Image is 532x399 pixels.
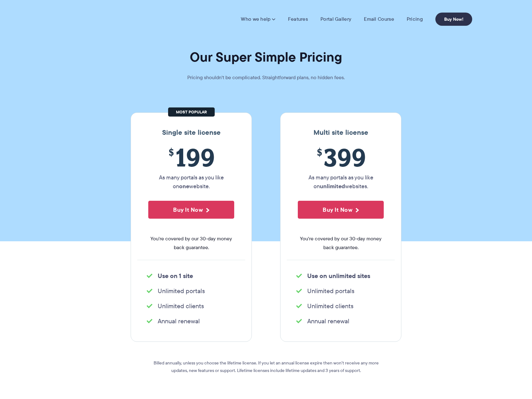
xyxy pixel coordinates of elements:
a: Who we help [241,16,275,22]
li: Annual renewal [147,317,236,325]
h3: Single site license [137,128,245,137]
p: As many portals as you like on website. [148,173,234,191]
span: 199 [148,143,234,172]
span: 399 [298,143,384,172]
a: Email Course [364,16,394,22]
a: Buy Now! [435,13,472,26]
h3: Multi site license [287,128,395,137]
li: Unlimited portals [296,287,385,295]
li: Annual renewal [296,317,385,325]
a: Features [288,16,308,22]
strong: Use on 1 site [158,271,193,281]
li: Unlimited clients [296,302,385,310]
a: Portal Gallery [320,16,351,22]
button: Buy It Now [148,201,234,219]
li: Unlimited portals [147,287,236,295]
strong: unlimited [320,182,345,190]
p: Billed annually, unless you choose the lifetime license. If you let an annual license expire then... [153,359,379,374]
li: Unlimited clients [147,302,236,310]
span: You're covered by our 30-day money back guarantee. [148,234,234,252]
span: You're covered by our 30-day money back guarantee. [298,234,384,252]
strong: Use on unlimited sites [307,271,370,281]
p: As many portals as you like on websites. [298,173,384,191]
strong: one [179,182,189,190]
p: Pricing shouldn't be complicated. Straightforward plans, no hidden fees. [172,73,360,82]
button: Buy It Now [298,201,384,219]
a: Pricing [407,16,423,22]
